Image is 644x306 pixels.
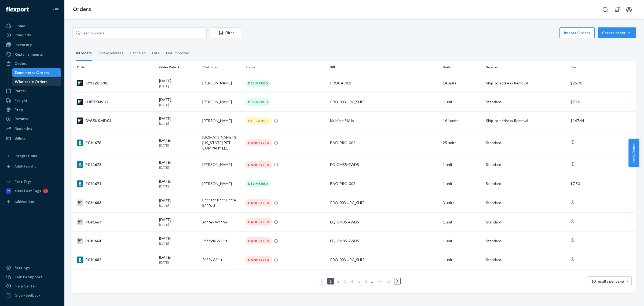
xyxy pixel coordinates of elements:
[330,162,438,167] div: EQ-CM85-4WD5
[3,115,61,123] a: Returns
[14,188,41,194] div: eBay Fast Tags
[3,197,61,206] a: Add Fast Tag
[568,92,636,111] td: $7.14
[486,99,566,105] p: Standard
[486,238,566,244] p: Standard
[3,87,61,95] a: Parcel
[14,52,43,57] div: Replenishments
[624,4,634,15] button: Open account menu
[200,92,243,111] td: [PERSON_NAME]
[14,265,30,271] div: Settings
[330,80,438,86] div: PROCA-002
[3,31,61,39] a: Inbounds
[3,40,61,49] a: Inventory
[159,97,198,107] div: [DATE]
[159,143,198,148] p: [DATE]
[330,238,438,244] div: EQ-CM85-4WD5
[441,232,484,250] td: 1 unit
[14,32,31,38] div: Inbounds
[159,84,198,88] p: [DATE]
[159,102,198,107] p: [DATE]
[246,117,272,124] div: IN TRANSIT
[200,155,243,174] td: [PERSON_NAME]
[246,80,270,87] div: DELIVERED
[3,96,61,105] a: Freight
[98,46,123,60] div: Invalid address
[14,179,32,184] div: Fast Tags
[159,78,198,88] div: [DATE]
[330,200,438,205] div: PRO-003 UPC_SHIP
[486,140,566,145] p: Standard
[441,111,484,130] td: 161 units
[328,279,333,283] a: Page 1 is your current page
[441,74,484,92] td: 14 units
[77,180,155,187] div: PC#1671
[3,105,61,114] a: Prep
[159,165,198,170] p: [DATE]
[159,184,198,188] p: [DATE]
[385,279,392,283] a: Page 78
[159,217,198,227] div: [DATE]
[200,174,243,193] td: [PERSON_NAME]
[159,116,198,126] div: [DATE]
[559,27,595,38] button: Import Orders
[159,255,198,265] div: [DATE]
[159,179,198,188] div: [DATE]
[330,140,438,145] div: BAG-PRO-002
[441,130,484,155] td: 25 units
[14,88,26,94] div: Parcel
[330,181,438,186] div: BAG-PRO-002
[14,42,32,47] div: Inventory
[159,160,198,170] div: [DATE]
[3,264,61,272] a: Settings
[200,74,243,92] td: [PERSON_NAME]
[246,218,272,226] div: CANCELLED
[77,238,155,244] div: PC#1664
[77,80,155,86] div: SYYZZ839XL
[246,256,272,263] div: CANCELLED
[246,161,272,168] div: CANCELLED
[246,180,270,187] div: DELIVERED
[350,279,354,283] a: Page 4
[330,219,438,225] div: EQ-CM85-4WD5
[330,257,438,262] div: PRO-003 UPC_SHIP
[14,164,38,169] div: Add Integration
[77,257,155,263] div: PC#1662
[612,4,623,15] button: Open notifications
[3,50,61,59] a: Replenishments
[15,79,47,84] div: Wholesale Orders
[486,162,566,167] p: Standard
[14,98,28,103] div: Freight
[77,140,155,146] div: PC#1676
[157,61,200,74] th: Order Date
[14,116,29,122] div: Returns
[3,177,61,186] button: Fast Tags
[73,6,91,12] a: Orders
[441,61,484,74] th: Units
[14,274,42,280] div: Talk to Support
[484,61,568,74] th: Service
[159,121,198,126] p: [DATE]
[130,46,146,60] div: Canceled
[3,59,61,68] a: Orders
[14,283,36,289] div: Help Center
[441,155,484,174] td: 1 unit
[246,199,272,207] div: CANCELLED
[328,111,441,130] td: Multiple SKUs
[159,241,198,246] p: [DATE]
[3,291,61,300] button: Give Feedback
[441,92,484,111] td: 1 unit
[77,219,155,225] div: PC#1667
[14,23,25,29] div: Home
[441,213,484,232] td: 1 unit
[159,222,198,227] p: [DATE]
[484,111,568,130] td: Ship-to-address Removal
[441,193,484,213] td: 3 units
[14,199,34,204] div: Add Fast Tag
[441,174,484,193] td: 1 unit
[364,279,368,283] a: Page 6
[486,257,566,262] p: Standard
[336,279,341,283] a: Page 2
[77,200,155,206] div: PC#1663
[3,162,61,171] a: Add Integration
